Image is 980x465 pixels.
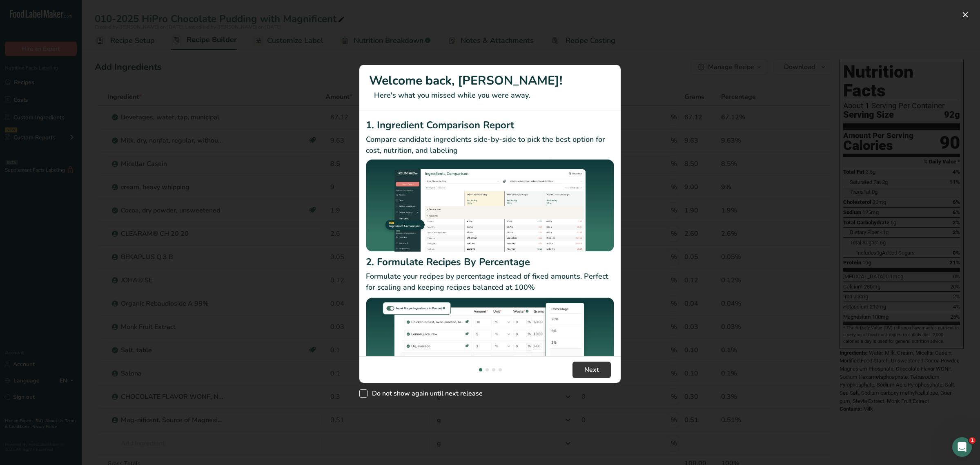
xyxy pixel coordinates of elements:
img: Ingredient Comparison Report [366,159,614,252]
img: Formulate Recipes By Percentage [366,296,614,395]
h1: Welcome back, [PERSON_NAME]! [369,72,611,90]
p: Formulate your recipes by percentage instead of fixed amounts. Perfect for scaling and keeping re... [366,271,614,293]
h2: 2. Formulate Recipes By Percentage [366,255,614,269]
h2: 1. Ingredient Comparison Report [366,118,614,132]
p: Compare candidate ingredients side-by-side to pick the best option for cost, nutrition, and labeling [366,134,614,156]
span: Do not show again until next release [367,389,483,398]
p: Here's what you missed while you were away. [369,90,611,101]
button: Next [572,362,611,378]
span: Next [584,365,599,375]
span: 1 [969,437,976,444]
iframe: Intercom live chat [952,437,972,457]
